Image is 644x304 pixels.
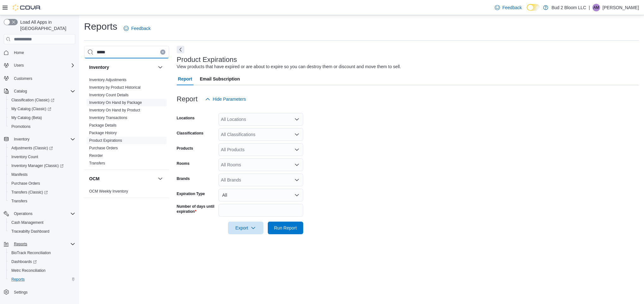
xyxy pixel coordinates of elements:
span: Metrc Reconciliation [11,268,46,273]
span: Run Report [274,225,297,231]
span: Classification (Classic) [9,96,75,104]
a: Inventory Count Details [89,93,129,97]
span: Reports [11,277,25,282]
button: OCM [89,176,155,182]
h3: OCM [89,176,100,182]
button: Metrc Reconciliation [6,266,78,275]
div: Inventory [84,76,169,170]
span: Traceabilty Dashboard [9,228,75,235]
a: Customers [11,75,35,82]
a: Reports [9,276,27,283]
button: Inventory [1,135,78,144]
span: Users [14,63,24,68]
button: OCM [156,175,164,182]
span: Customers [11,74,75,82]
h3: Inventory [89,64,109,70]
button: Run Report [268,222,303,234]
a: Package History [89,131,117,135]
span: Inventory Manager (Classic) [9,162,75,170]
a: Reorder [89,153,103,158]
button: Inventory [11,135,32,143]
label: Locations [177,116,195,121]
button: Home [1,48,78,57]
span: Feedback [502,4,522,11]
button: Catalog [1,87,78,96]
button: Customers [1,74,78,83]
p: [PERSON_NAME] [603,4,639,11]
span: BioTrack Reconciliation [9,249,75,257]
label: Classifications [177,131,204,136]
button: Manifests [6,170,78,179]
span: Inventory Transactions [89,115,127,120]
span: Purchase Orders [11,181,40,186]
span: Home [11,49,75,57]
span: Adjustments (Classic) [11,146,53,151]
button: Inventory [89,64,155,70]
button: Traceabilty Dashboard [6,227,78,236]
a: Product Expirations [89,138,122,143]
button: Open list of options [294,177,299,182]
a: Inventory Adjustments [89,78,126,82]
span: Users [11,62,75,69]
a: Adjustments (Classic) [9,144,55,152]
a: My Catalog (Classic) [9,105,54,113]
button: Inventory [156,63,164,71]
span: Report [178,73,192,85]
button: Users [1,61,78,70]
button: Operations [11,210,35,218]
span: Inventory [14,137,29,142]
span: Inventory Count [11,154,38,159]
button: Promotions [6,122,78,131]
label: Products [177,146,193,151]
input: Dark Mode [527,4,540,11]
h1: Reports [84,20,117,33]
span: Settings [11,288,75,296]
span: Transfers (Classic) [9,188,75,196]
span: Home [14,50,24,55]
img: Cova [13,4,41,11]
button: Users [11,62,26,69]
a: Transfers (Classic) [6,188,78,197]
label: Expiration Type [177,191,205,196]
span: Manifests [9,171,75,178]
span: Metrc Reconciliation [9,267,75,274]
button: Settings [1,288,78,297]
a: Adjustments (Classic) [6,144,78,152]
a: Dashboards [9,258,39,265]
button: Export [228,222,263,234]
span: My Catalog (Beta) [11,115,42,120]
span: Feedback [131,25,150,32]
span: Product Expirations [89,138,122,143]
p: | [589,4,590,11]
span: Reports [14,241,27,247]
span: Operations [14,211,33,216]
button: Next [177,46,184,53]
a: Inventory Count [9,153,41,161]
label: Brands [177,176,190,181]
span: Hide Parameters [213,96,246,102]
a: Inventory Manager (Classic) [9,162,66,170]
h3: Report [177,95,198,103]
span: Reports [11,240,75,248]
button: Reports [1,240,78,248]
a: Purchase Orders [89,146,118,150]
label: Number of days until expiration [177,204,216,214]
a: Home [11,49,27,57]
span: OCM Weekly Inventory [89,189,128,194]
span: Settings [14,290,28,295]
span: Cash Management [9,219,75,226]
button: BioTrack Reconciliation [6,248,78,257]
span: Inventory On Hand by Package [89,100,142,105]
a: Package Details [89,123,117,128]
a: Traceabilty Dashboard [9,228,52,235]
button: Catalog [11,87,29,95]
span: AM [593,4,599,11]
span: Catalog [11,87,75,95]
a: Classification (Classic) [6,96,78,104]
span: Transfers [9,197,75,205]
span: Load All Apps in [GEOGRAPHIC_DATA] [18,19,75,32]
span: Package History [89,130,117,135]
h3: Product Expirations [177,56,237,63]
button: Hide Parameters [203,93,248,105]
